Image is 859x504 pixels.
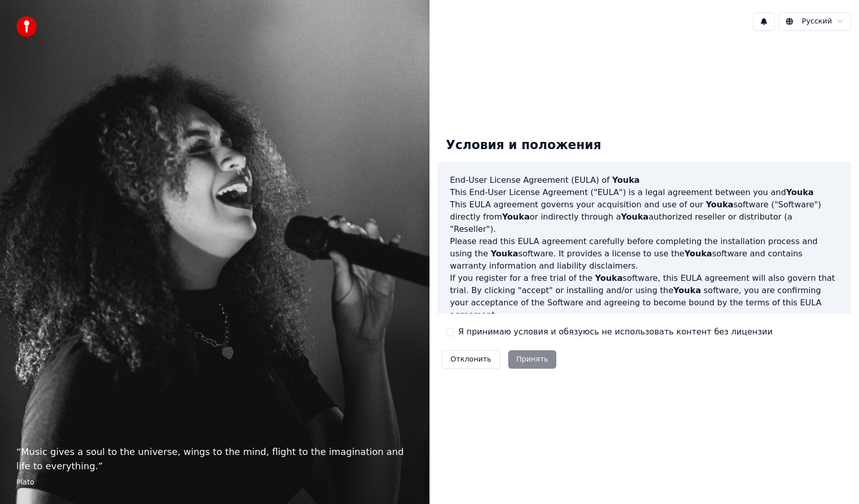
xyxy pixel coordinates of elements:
span: Youka [491,249,518,258]
span: Youka [621,212,648,222]
img: youka [16,16,37,37]
p: This EULA agreement governs your acquisition and use of our software ("Software") directly from o... [450,199,839,235]
span: Youka [595,273,623,283]
p: Please read this EULA agreement carefully before completing the installation process and using th... [450,235,839,272]
p: “ Music gives a soul to the universe, wings to the mind, flight to the imagination and life to ev... [16,445,413,473]
p: This End-User License Agreement ("EULA") is a legal agreement between you and [450,186,839,199]
p: If you register for a free trial of the software, this EULA agreement will also govern that trial... [450,272,839,321]
span: Youka [706,200,733,209]
label: Я принимаю условия и обязуюсь не использовать контент без лицензии [458,326,773,338]
span: Youka [502,212,530,222]
footer: Plato [16,477,413,488]
span: Youka [673,285,701,295]
button: Отклонить [442,350,500,369]
h3: End-User License Agreement (EULA) of [450,174,839,186]
span: Youka [786,187,813,197]
div: Условия и положения [438,129,609,162]
span: Youka [612,175,640,185]
span: Youka [685,249,712,258]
